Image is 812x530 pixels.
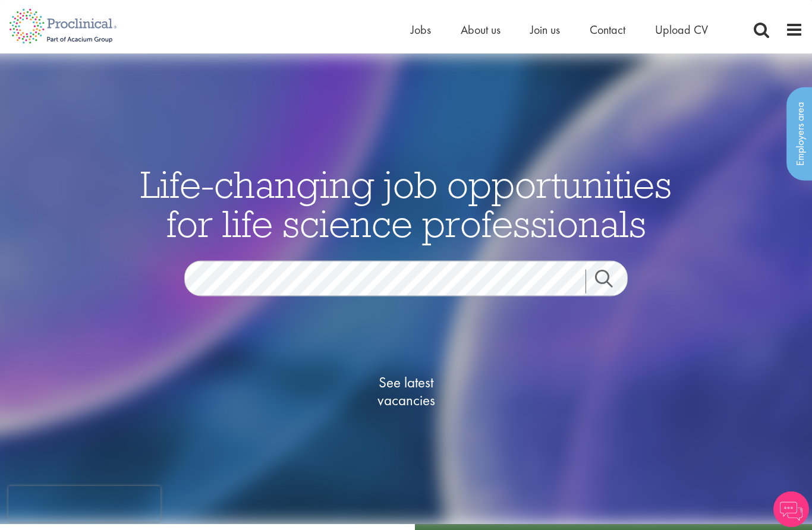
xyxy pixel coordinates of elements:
[8,486,160,522] iframe: reCAPTCHA
[655,22,708,37] a: Upload CV
[140,160,672,247] span: Life-changing job opportunities for life science professionals
[347,373,465,409] span: See latest vacancies
[773,491,809,527] img: Chatbot
[590,22,625,37] a: Contact
[411,22,431,37] a: Jobs
[586,269,637,293] a: Job search submit button
[461,22,501,37] a: About us
[347,326,465,456] a: See latestvacancies
[530,22,560,37] a: Join us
